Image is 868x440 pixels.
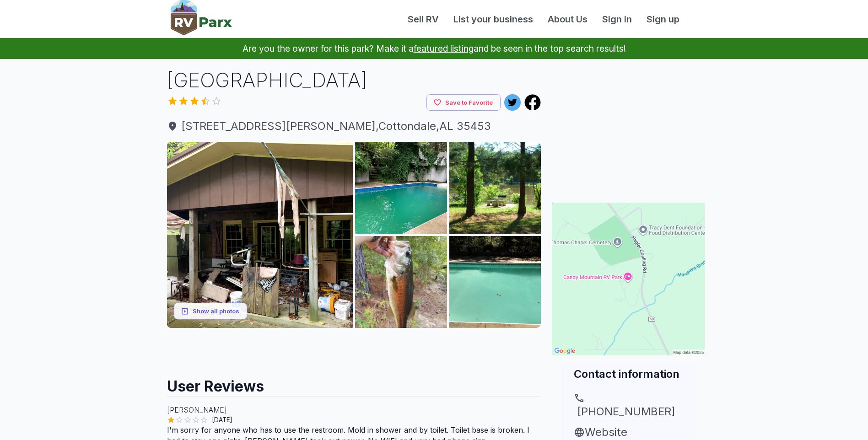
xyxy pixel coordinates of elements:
img: AAcXr8oTHgtFm27WfV3CLabAV67XHbVMJYxgrT-OC-y_BX4e1XcnIkEWrMDxr48t_BQWfF3jpjSaoVr0fQAr8sAZLI8yWtUZY... [167,142,353,328]
h2: User Reviews [167,369,541,397]
img: AAcXr8oC4Eeloo9Xv5AaYRDdtui6vFzs_GypY5TByxmFi5Hx9InlKbKt9gvdVkUhAF-ePPqrmAxUsNgWeVxWhrF3QufVVtUJ_... [355,236,447,328]
img: Map for Candy Mountain RV Park [552,203,705,355]
p: [PERSON_NAME] [167,404,541,415]
img: AAcXr8opeuoRB0sI8TPmHGpMNBehtL93nK8M4IGgWqZd8Pal8f5r4bkNcnKeSZRfGOgkal_dX-GsRrJHvI-r-vrJrZiCC9h32... [449,236,541,328]
a: Sign up [639,12,687,26]
h1: [GEOGRAPHIC_DATA] [167,66,541,94]
img: AAcXr8oLX54QeQua3MGOB9Ei6lZeVFzzCQiRpZIJMqi8JsHK1ymWxP59pi74H7zN2OOEQm8FPUc37VMPbBidtfShYZfet1mJB... [355,142,447,234]
iframe: Advertisement [552,66,705,181]
iframe: Advertisement [167,328,541,369]
img: AAcXr8oUVfjLp1bQ9hqz1VHr1CPlTLzIeloisxIWYr9p1_70-JUQuLwoD8il1EyadV2hq0W-9wsXzneUDqMBd2TrrRkJq8_hy... [449,142,541,234]
a: Sell RV [400,12,446,26]
a: Sign in [595,12,639,26]
span: [DATE] [208,415,236,424]
button: Save to Favorite [426,94,501,111]
a: [PHONE_NUMBER] [574,392,683,420]
a: List your business [446,12,540,26]
p: Are you the owner for this park? Make it a and be seen in the top search results! [11,38,857,59]
h2: Contact information [574,366,683,381]
button: Show all photos [174,303,247,320]
span: [STREET_ADDRESS][PERSON_NAME] , Cottondale , AL 35453 [167,118,541,134]
a: featured listing [414,43,474,54]
a: About Us [540,12,595,26]
a: [STREET_ADDRESS][PERSON_NAME],Cottondale,AL 35453 [167,118,541,134]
